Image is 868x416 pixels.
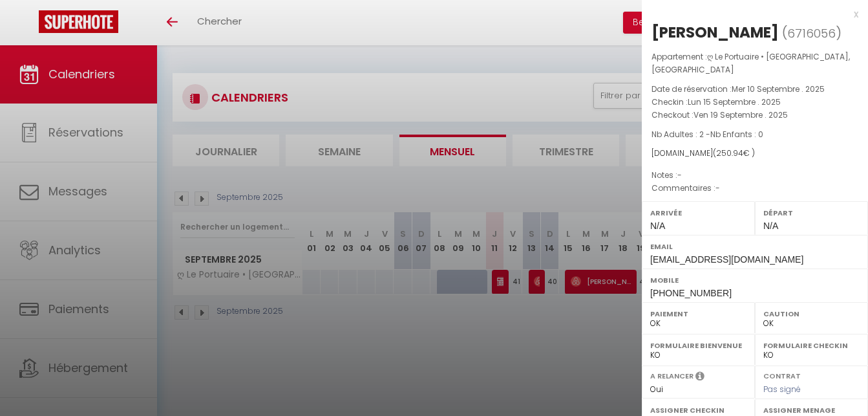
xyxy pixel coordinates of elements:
[732,83,825,94] span: Mer 10 Septembre . 2025
[695,371,704,385] i: Sélectionner OUI si vous souhaiter envoyer les séquences de messages post-checkout
[651,50,858,76] p: Appartement :
[787,25,836,41] span: 6716056
[650,240,860,253] label: Email
[650,274,860,287] label: Mobile
[650,307,746,320] label: Paiement
[650,221,665,231] span: N/A
[651,83,858,96] p: Date de réservation :
[651,182,858,195] p: Commentaires :
[688,96,781,107] span: Lun 15 Septembre . 2025
[693,109,788,120] span: Ven 19 Septembre . 2025
[650,371,693,382] label: A relancer
[651,148,858,160] div: [DOMAIN_NAME]
[651,129,763,140] span: Nb Adultes : 2 -
[710,129,763,140] span: Nb Enfants : 0
[651,96,858,109] p: Checkin :
[651,109,858,122] p: Checkout :
[650,339,746,352] label: Formulaire Bienvenue
[642,6,858,22] div: x
[650,288,732,298] span: [PHONE_NUMBER]
[650,254,803,265] span: [EMAIL_ADDRESS][DOMAIN_NAME]
[10,5,49,44] button: Ouvrir le widget de chat LiveChat
[763,221,778,231] span: N/A
[763,206,860,219] label: Départ
[713,148,755,159] span: ( € )
[763,384,801,395] span: Pas signé
[651,22,779,43] div: [PERSON_NAME]
[763,339,860,352] label: Formulaire Checkin
[651,169,858,182] p: Notes :
[715,182,720,193] span: -
[763,371,801,379] label: Contrat
[716,148,743,159] span: 250.94
[813,358,858,406] iframe: Chat
[677,170,682,181] span: -
[782,24,842,42] span: ( )
[651,51,850,75] span: ღ Le Portuaire • [GEOGRAPHIC_DATA], [GEOGRAPHIC_DATA]
[763,307,860,320] label: Caution
[650,206,746,219] label: Arrivée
